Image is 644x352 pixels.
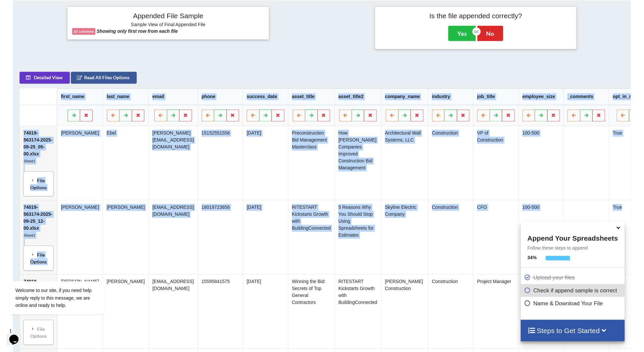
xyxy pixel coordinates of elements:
td: Architectural Wall Systems, LLC [381,126,428,200]
td: 100-500 [518,200,564,274]
td: VP of Construction [473,126,519,200]
td: 74019-563174-2025-09-25_12-00.xlsx [20,200,57,274]
th: company_name [381,88,428,105]
td: [PERSON_NAME] [57,200,103,274]
b: 34 % [527,255,537,260]
th: phone [197,88,243,105]
iframe: chat widget [7,222,126,322]
th: first_name [57,88,103,105]
td: Project Manager [473,274,519,348]
td: Skyline Electric Company [381,200,428,274]
th: industry [428,88,473,105]
td: Ebel [103,126,148,200]
td: [EMAIL_ADDRESS][DOMAIN_NAME] [148,200,197,274]
td: Construction [428,200,473,274]
td: 74019-563174-2025-09-25_05-00.xlsx [20,126,57,200]
td: 100-500 [518,126,564,200]
td: 5 Reasons Why You Should Stop Using Spreadsheets for Estimates [334,200,381,274]
button: Detailed View [20,72,70,84]
i: Sheet1 [24,159,35,163]
button: No [477,26,503,41]
h4: Append Your Spreadsheets [521,232,624,242]
td: [EMAIL_ADDRESS][DOMAIN_NAME] [148,274,197,348]
td: [PERSON_NAME] [103,200,148,274]
td: [DATE] [243,274,288,348]
h4: Is the file appended correctly? [380,12,571,20]
h4: Steps to Get Started [527,326,618,335]
td: RITESTART Kickstarts Growth with BuildingConnected [288,200,334,274]
th: asset_title [288,88,334,105]
p: Check if append sample is correct [524,286,623,295]
th: _comments [564,88,609,105]
td: How [PERSON_NAME] Companies Improved Construction Bid Management [334,126,381,200]
td: [DATE] [243,126,288,200]
td: Winning the Bid: Secrets of Top General Contractors [288,274,334,348]
b: 23 columns [74,29,94,33]
td: RITESTART Kickstarts Growth with BuildingConnected [334,274,381,348]
td: CFO [473,200,519,274]
th: success_date [243,88,288,105]
td: 15595841575 [197,274,243,348]
p: Upload your files [524,273,623,282]
td: [DATE] [243,200,288,274]
button: Yes [448,26,476,41]
td: 18019723656 [197,200,243,274]
td: 15152551556 [197,126,243,200]
th: job_title [473,88,519,105]
iframe: chat widget [7,325,28,345]
th: email [148,88,197,105]
td: [PERSON_NAME] [57,126,103,200]
th: asset_title2 [334,88,381,105]
h4: Appended File Sample [72,12,264,21]
th: last_name [103,88,148,105]
h6: Sample View of Final Appended File [72,22,264,29]
p: Follow these steps to append [521,245,624,251]
td: Construction [428,274,473,348]
td: 100-500 [518,274,564,348]
td: Construction [428,126,473,200]
div: File Options [25,322,51,343]
p: Name & Download Your File [524,299,623,308]
td: [PERSON_NAME] Construction [381,274,428,348]
div: File Options [25,173,51,194]
b: Showing only first row from each file [97,29,178,34]
button: Read All Files Options [71,72,137,84]
td: Preconstruction Bid Management Masterclass [288,126,334,200]
td: [PERSON_NAME][EMAIL_ADDRESS][DOMAIN_NAME] [148,126,197,200]
th: employee_size [518,88,564,105]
